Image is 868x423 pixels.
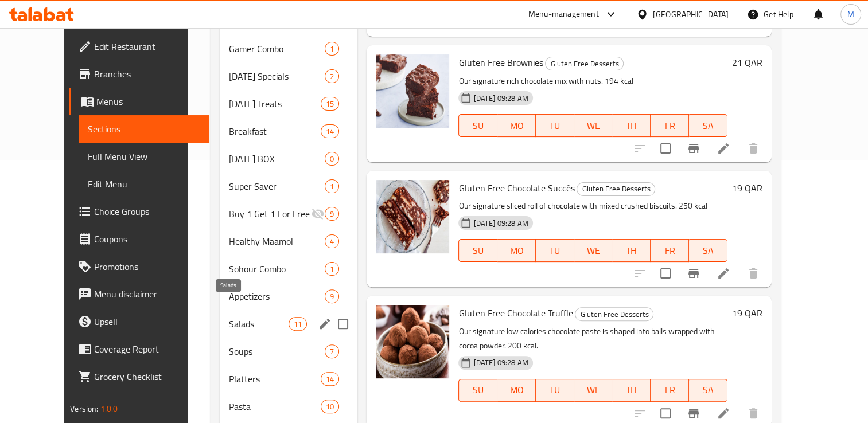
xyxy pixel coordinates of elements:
span: 1 [325,264,338,275]
span: Coupons [94,232,200,246]
a: Full Menu View [79,143,209,170]
a: Coverage Report [69,335,209,363]
div: Buy 1 Get 1 For Free [229,207,311,221]
span: TH [617,242,646,259]
div: Menu-management [528,7,599,21]
span: SA [694,242,723,259]
span: Platters [229,372,321,386]
span: Healthy Maamol [229,234,325,248]
span: SA [694,382,723,398]
span: Coverage Report [94,342,200,356]
span: MO [502,242,531,259]
a: Coupons [69,225,209,253]
div: Sohour Combo1 [220,255,357,283]
button: WE [574,239,613,262]
div: items [289,317,307,331]
span: 14 [321,126,338,137]
p: Our signature rich chocolate mix with nuts. 194 kcal [458,74,727,88]
button: SA [689,239,727,262]
span: 7 [325,346,338,357]
span: Soups [229,344,325,358]
div: Ramadan Specials [229,69,325,83]
div: items [325,289,339,303]
span: 2 [325,71,338,82]
div: [GEOGRAPHIC_DATA] [653,8,729,21]
p: Our signature low calories chocolate paste is shaped into balls wrapped with cocoa powder. 200 kcal. [458,324,727,353]
span: [DATE] Treats [229,97,321,111]
h6: 21 QAR [732,54,762,70]
div: Breakfast14 [220,117,357,145]
span: Edit Restaurant [94,40,200,53]
span: TH [617,117,646,134]
span: Edit Menu [88,177,200,191]
span: Gluten Free Chocolate Truffle [458,304,573,322]
img: Gluten Free Chocolate Succès [376,180,449,253]
a: Promotions [69,253,209,280]
button: MO [497,114,536,137]
button: TU [536,379,574,402]
a: Choice Groups [69,198,209,225]
span: Gluten Free Desserts [546,57,623,70]
span: Menu disclaimer [94,287,200,301]
button: delete [739,260,767,287]
span: Select to update [653,261,678,285]
span: Menus [96,95,200,108]
span: TU [540,117,570,134]
div: items [321,399,339,413]
div: Super Saver [229,179,325,193]
a: Edit Menu [79,170,209,198]
a: Branches [69,60,209,88]
span: Gamer Combo [229,42,325,56]
a: Edit menu item [717,406,730,420]
div: Gluten Free Desserts [575,307,653,321]
div: items [321,372,339,386]
span: 4 [325,236,338,247]
span: Promotions [94,260,200,273]
div: [DATE] BOX0 [220,145,357,173]
button: FR [651,379,689,402]
div: items [321,97,339,111]
div: Pasta10 [220,393,357,420]
div: Gamer Combo1 [220,35,357,62]
span: WE [579,382,608,398]
span: [DATE] BOX [229,152,325,166]
button: TH [612,379,651,402]
button: FR [651,239,689,262]
a: Grocery Checklist [69,363,209,390]
span: Version: [70,401,98,416]
span: SA [694,117,723,134]
div: Salads11edit [220,310,357,338]
div: Platters14 [220,365,357,393]
button: SU [458,379,497,402]
div: Healthy Maamol4 [220,228,357,255]
span: M [847,8,854,21]
span: 10 [321,401,338,412]
button: WE [574,114,613,137]
a: Upsell [69,308,209,335]
span: Branches [94,67,200,81]
div: Ramadan BOX [229,152,325,166]
span: SU [464,382,493,398]
span: Full Menu View [88,150,200,163]
span: TU [540,382,570,398]
span: 15 [321,99,338,109]
span: MO [502,117,531,134]
a: Edit menu item [717,142,730,155]
span: Sohour Combo [229,262,325,276]
span: 14 [321,374,338,385]
span: SU [464,242,493,259]
div: [DATE] Specials2 [220,62,357,90]
a: Menu disclaimer [69,280,209,308]
span: Grocery Checklist [94,370,200,383]
button: TU [536,239,574,262]
img: Gluten Free Brownies [376,54,449,128]
span: 1.0.0 [100,401,118,416]
button: TH [612,239,651,262]
span: [DATE] 09:28 AM [469,218,532,229]
span: Breakfast [229,124,321,138]
div: Appetizers9 [220,283,357,310]
span: [DATE] 09:28 AM [469,93,532,104]
span: 9 [325,291,338,302]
